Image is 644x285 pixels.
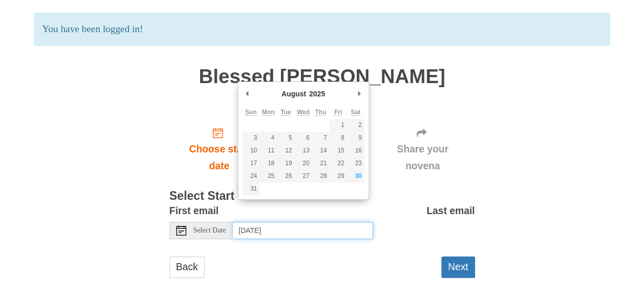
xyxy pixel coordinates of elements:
button: 2 [347,119,364,132]
button: 18 [260,157,277,170]
button: 17 [242,157,260,170]
span: Select Date [193,227,226,234]
button: 14 [312,144,329,157]
label: First email [170,202,219,219]
button: 5 [277,132,294,144]
button: 24 [242,170,260,183]
label: Last email [427,202,475,219]
button: 19 [277,157,294,170]
button: 9 [347,132,364,144]
button: 22 [329,157,347,170]
div: Click "Next" to confirm your start date first. [371,119,475,180]
button: 8 [329,132,347,144]
button: 21 [312,157,329,170]
button: 29 [329,170,347,183]
input: Use the arrow keys to pick a date [233,222,373,239]
button: 20 [294,157,312,170]
a: Back [170,256,205,277]
abbr: Wednesday [297,109,310,116]
button: 1 [329,119,347,132]
span: Choose start date [180,141,259,174]
button: 30 [347,170,364,183]
button: 6 [294,132,312,144]
abbr: Monday [262,109,275,116]
h1: Blessed [PERSON_NAME] Novena [170,66,475,109]
abbr: Thursday [315,109,326,116]
button: 11 [260,144,277,157]
button: 27 [294,170,312,183]
p: You have been logged in! [34,13,610,46]
a: Choose start date [170,119,269,180]
button: 10 [242,144,260,157]
button: 3 [242,132,260,144]
h3: Select Start Date [170,190,475,203]
button: 26 [277,170,294,183]
button: 23 [347,157,364,170]
abbr: Friday [334,109,342,116]
button: 28 [312,170,329,183]
button: 13 [294,144,312,157]
button: 4 [260,132,277,144]
abbr: Saturday [351,109,360,116]
button: 16 [347,144,364,157]
button: 25 [260,170,277,183]
button: Previous Month [242,86,253,101]
button: 31 [242,183,260,195]
abbr: Tuesday [281,109,291,116]
div: 2025 [307,86,326,101]
button: 7 [312,132,329,144]
button: 15 [329,144,347,157]
button: 12 [277,144,294,157]
abbr: Sunday [245,109,257,116]
div: August [280,86,307,101]
span: Share your novena [381,141,465,174]
button: Next [441,256,475,277]
button: Next Month [354,86,365,101]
